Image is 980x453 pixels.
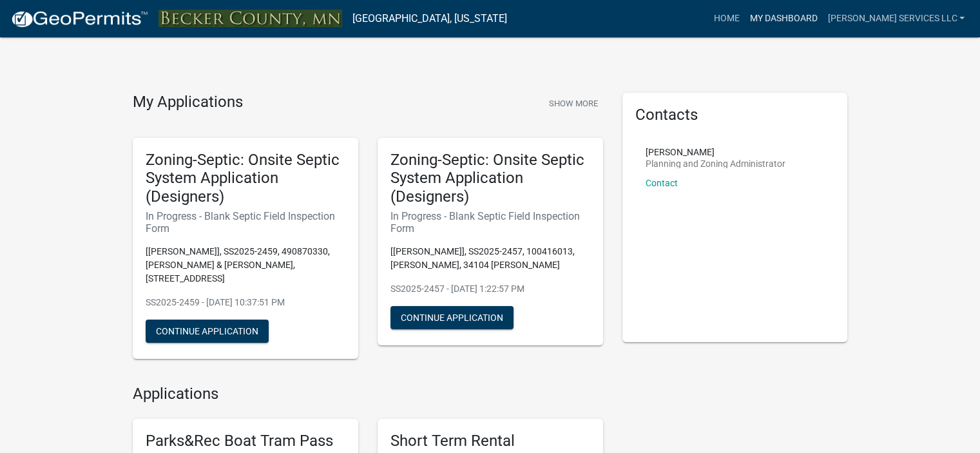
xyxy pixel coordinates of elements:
p: SS2025-2459 - [DATE] 10:37:51 PM [146,296,345,309]
a: [PERSON_NAME] Services LLC [822,6,970,31]
h5: Parks&Rec Boat Tram Pass [146,432,345,450]
a: Home [708,6,744,31]
p: SS2025-2457 - [DATE] 1:22:57 PM [390,282,590,296]
button: Show More [544,93,603,114]
h6: In Progress - Blank Septic Field Inspection Form [390,210,590,235]
a: Contact [646,178,678,188]
h5: Zoning-Septic: Onsite Septic System Application (Designers) [390,151,590,206]
button: Continue Application [390,306,514,329]
p: Planning and Zoning Administrator [646,159,785,168]
h5: Zoning-Septic: Onsite Septic System Application (Designers) [146,151,345,206]
p: [[PERSON_NAME]], SS2025-2459, 490870330, [PERSON_NAME] & [PERSON_NAME], [STREET_ADDRESS] [146,245,345,285]
p: [[PERSON_NAME]], SS2025-2457, 100416013, [PERSON_NAME], 34104 [PERSON_NAME] [390,245,590,272]
a: [GEOGRAPHIC_DATA], [US_STATE] [352,8,507,30]
h4: My Applications [133,93,243,112]
a: My Dashboard [744,6,822,31]
img: Becker County, Minnesota [159,10,342,27]
h5: Contacts [635,106,835,124]
h4: Applications [133,385,603,403]
p: [PERSON_NAME] [646,148,785,157]
button: Continue Application [146,320,269,343]
h6: In Progress - Blank Septic Field Inspection Form [146,210,345,235]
